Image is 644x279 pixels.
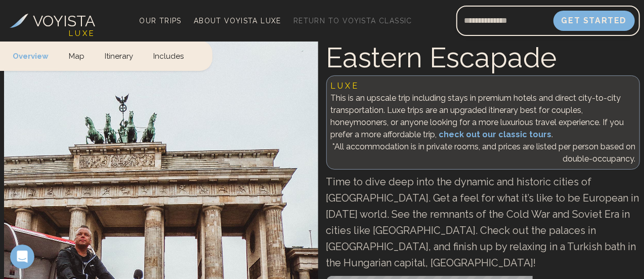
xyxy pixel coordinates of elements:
[194,17,281,25] span: About Voyista Luxe
[10,245,34,269] iframe: Intercom live chat
[69,28,94,39] h4: L U X E
[293,17,412,25] span: Return to Voyista Classic
[10,10,96,32] a: VOYISTA
[95,41,143,70] a: Itinerary
[10,14,28,28] img: Voyista Logo
[139,17,182,25] span: Our Trips
[456,9,553,33] input: Email address
[289,14,416,28] a: Return to Voyista Classic
[59,41,95,70] a: Map
[331,141,636,165] p: *All accommodation is in private rooms, and prices are listed per person based on double-occupancy.
[33,10,96,32] h3: VOYISTA
[439,130,552,139] a: check out our classic tours
[13,41,59,70] a: Overview
[331,80,636,92] p: L U X E
[135,14,186,28] a: Our Trips
[190,14,285,28] a: About Voyista Luxe
[326,176,639,269] span: Time to dive deep into the dynamic and historic cities of [GEOGRAPHIC_DATA]. Get a feel for what ...
[331,92,636,141] p: This is an upscale trip including stays in premium hotels and direct city-to-city transportation....
[143,41,194,70] a: Includes
[553,11,635,31] button: Get Started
